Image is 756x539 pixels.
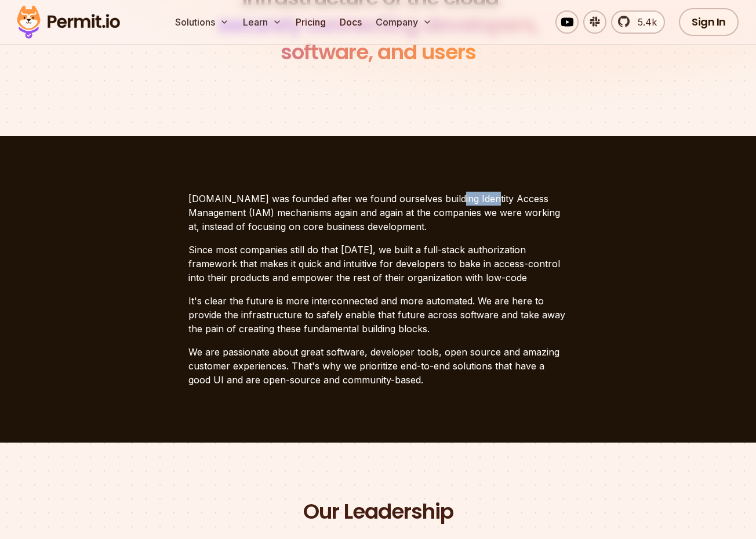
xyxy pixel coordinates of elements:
a: Sign In [679,8,739,36]
p: [DOMAIN_NAME] was founded after we found ourselves building Identity Access Management (IAM) mech... [188,192,568,233]
h2: Our Leadership [303,498,453,526]
button: Learn [238,10,286,34]
p: Since most companies still do that [DATE], we built a full-stack authorization framework that mak... [188,243,568,285]
span: 5.4k [631,15,657,29]
p: It's clear the future is more interconnected and more automated. We are here to provide the infra... [188,294,568,336]
a: 5.4k [611,10,665,34]
a: Docs [335,10,366,34]
img: Permit logo [12,2,125,42]
a: Pricing [291,10,330,34]
button: Company [371,10,437,34]
p: We are passionate about great software, developer tools, open source and amazing customer experie... [188,345,568,387]
button: Solutions [170,10,234,34]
